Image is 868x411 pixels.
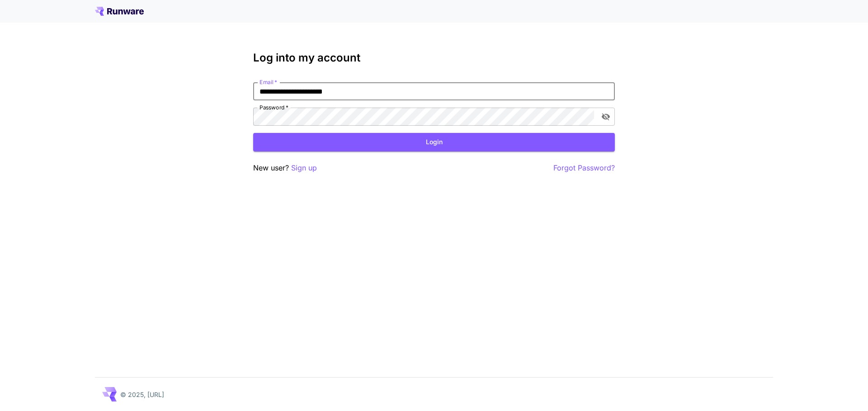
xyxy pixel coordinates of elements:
[120,390,164,399] p: © 2025, [URL]
[253,162,317,174] p: New user?
[259,78,277,86] label: Email
[259,104,288,111] label: Password
[253,52,615,64] h3: Log into my account
[291,162,317,174] button: Sign up
[253,133,615,151] button: Login
[553,162,615,174] button: Forgot Password?
[598,109,614,125] button: toggle password visibility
